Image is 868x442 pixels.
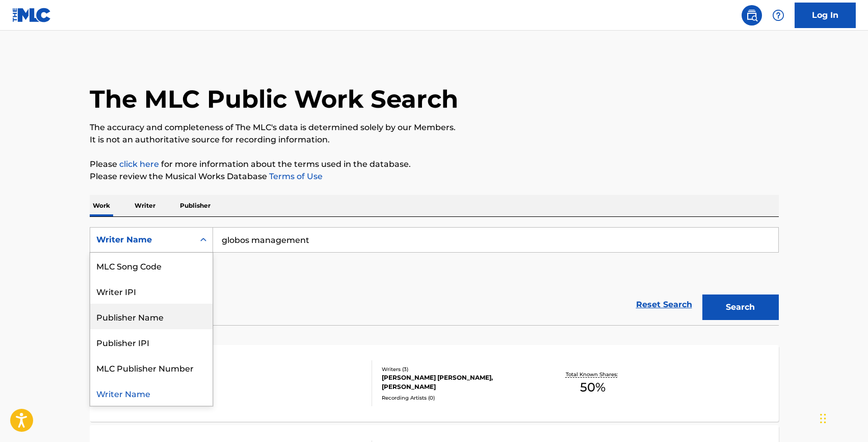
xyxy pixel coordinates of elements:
[90,170,779,183] p: Please review the Musical Works Database
[90,278,213,304] div: Writer IPI
[90,345,779,422] a: AROUND WE GOMLC Song Code:A96KR5ISWC:Writers (3)[PERSON_NAME] [PERSON_NAME], [PERSON_NAME]Recordi...
[267,171,323,181] a: Terms of Use
[742,5,762,26] a: Public Search
[90,121,779,134] p: The accuracy and completeness of The MLC's data is determined solely by our Members.
[90,158,779,170] p: Please for more information about the terms used in the database.
[119,159,159,169] a: click here
[177,195,214,216] p: Publisher
[90,253,213,278] div: MLC Song Code
[90,355,213,380] div: MLC Publisher Number
[820,403,826,434] div: Trascina
[131,195,159,216] p: Writer
[90,84,458,114] h1: The MLC Public Work Search
[90,304,213,329] div: Publisher Name
[817,393,868,442] div: Widget chat
[90,195,113,216] p: Work
[702,294,779,320] button: Search
[746,9,758,21] img: search
[90,329,213,355] div: Publisher IPI
[631,293,697,316] a: Reset Search
[90,380,213,406] div: Writer Name
[96,234,188,246] div: Writer Name
[382,394,536,402] div: Recording Artists ( 0 )
[566,371,620,378] p: Total Known Shares:
[580,378,606,397] span: 50 %
[817,393,868,442] iframe: Chat Widget
[795,3,856,28] a: Log In
[90,227,779,325] form: Search Form
[382,365,536,373] div: Writers ( 3 )
[382,373,536,391] div: [PERSON_NAME] [PERSON_NAME], [PERSON_NAME]
[90,134,779,146] p: It is not an authoritative source for recording information.
[772,9,784,21] img: help
[12,8,51,22] img: MLC Logo
[768,5,788,26] div: Help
